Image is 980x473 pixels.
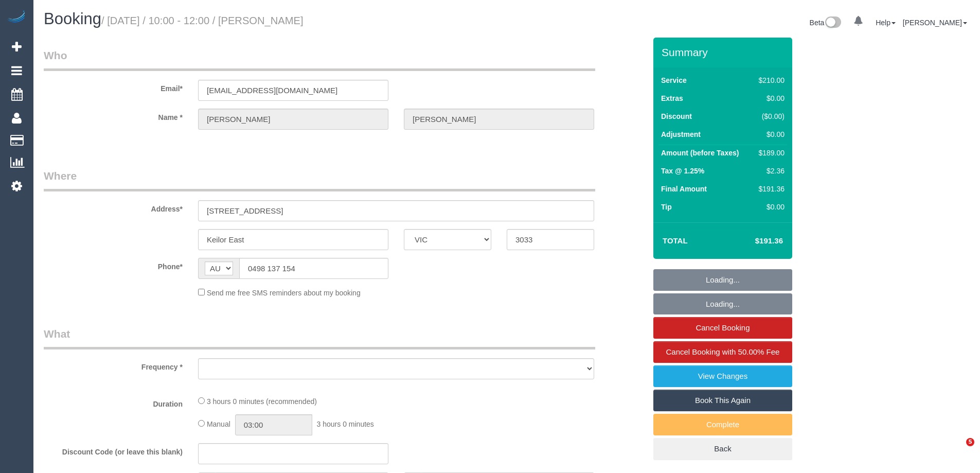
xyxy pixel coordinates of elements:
[198,80,388,101] input: Email*
[36,200,190,214] label: Address*
[101,15,304,26] small: / [DATE] / 10:00 - 12:00 / [PERSON_NAME]
[653,438,792,460] a: Back
[724,237,783,246] h4: $191.36
[903,19,967,27] a: [PERSON_NAME]
[36,395,190,409] label: Duration
[824,16,841,30] img: New interface
[755,129,785,139] div: $0.00
[207,397,317,406] span: 3 hours 0 minutes (recommended)
[966,438,974,446] span: 5
[663,236,688,245] strong: Total
[661,184,707,194] label: Final Amount
[404,109,594,130] input: Last Name*
[207,420,230,428] span: Manual
[661,129,701,139] label: Adjustment
[945,438,970,463] iframe: Intercom live chat
[198,229,388,250] input: Suburb*
[661,93,683,103] label: Extras
[755,184,785,194] div: $191.36
[36,109,190,122] label: Name *
[755,202,785,212] div: $0.00
[44,48,595,71] legend: Who
[876,19,896,27] a: Help
[653,341,792,363] a: Cancel Booking with 50.00% Fee
[239,258,388,279] input: Phone*
[755,148,785,158] div: $189.00
[653,365,792,387] a: View Changes
[653,390,792,411] a: Book This Again
[755,111,785,121] div: ($0.00)
[661,166,704,176] label: Tax @ 1.25%
[755,166,785,176] div: $2.36
[36,443,190,457] label: Discount Code (or leave this blank)
[810,19,842,27] a: Beta
[36,80,190,94] label: Email*
[666,347,780,356] span: Cancel Booking with 50.00% Fee
[662,46,787,58] h3: Summary
[661,75,687,85] label: Service
[661,202,672,212] label: Tip
[198,109,388,130] input: First Name*
[653,317,792,339] a: Cancel Booking
[207,289,361,297] span: Send me free SMS reminders about my booking
[36,258,190,272] label: Phone*
[507,229,594,250] input: Post Code*
[44,168,595,191] legend: Where
[317,420,374,428] span: 3 hours 0 minutes
[661,148,739,158] label: Amount (before Taxes)
[755,93,785,103] div: $0.00
[661,111,692,121] label: Discount
[755,75,785,85] div: $210.00
[36,358,190,372] label: Frequency *
[44,10,101,28] span: Booking
[6,10,27,25] img: Automaid Logo
[44,326,595,349] legend: What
